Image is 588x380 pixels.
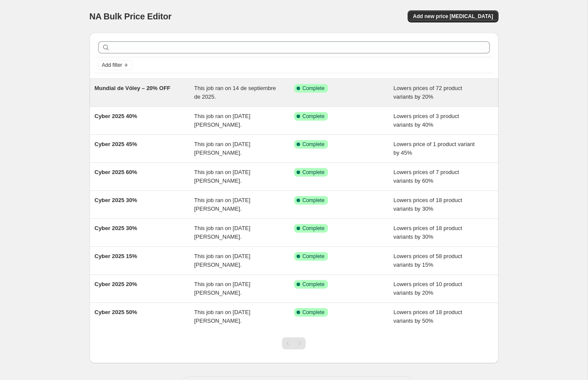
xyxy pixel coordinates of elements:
span: This job ran on [DATE][PERSON_NAME]. [194,169,251,184]
span: Add new price [MEDICAL_DATA] [413,13,493,20]
span: This job ran on [DATE][PERSON_NAME]. [194,309,251,324]
span: Lowers price of 1 product variant by 45% [393,141,475,156]
span: Cyber 2025 30% [95,197,137,203]
span: Complete [303,309,325,316]
span: This job ran on [DATE][PERSON_NAME]. [194,281,251,296]
span: Cyber 2025 40% [95,113,137,119]
button: Add filter [98,60,133,70]
span: Complete [303,85,325,92]
span: Cyber 2025 45% [95,141,137,147]
span: Cyber 2025 30% [95,225,137,231]
span: Complete [303,141,325,148]
span: This job ran on 14 de septiembre de 2025. [194,85,276,100]
span: This job ran on [DATE][PERSON_NAME]. [194,141,251,156]
span: Lowers prices of 58 product variants by 15% [393,253,462,268]
span: Complete [303,225,325,232]
span: Complete [303,169,325,176]
span: Cyber 2025 50% [95,309,137,315]
span: Complete [303,281,325,288]
span: Lowers prices of 10 product variants by 20% [393,281,462,296]
span: Complete [303,253,325,260]
span: Complete [303,113,325,120]
span: Add filter [102,62,122,69]
span: Cyber 2025 20% [95,281,137,287]
span: NA Bulk Price Editor [90,12,172,21]
span: This job ran on [DATE][PERSON_NAME]. [194,253,251,268]
span: Cyber 2025 15% [95,253,137,259]
button: Add new price [MEDICAL_DATA] [408,10,498,22]
span: Lowers prices of 3 product variants by 40% [393,113,459,128]
span: This job ran on [DATE][PERSON_NAME]. [194,113,251,128]
nav: Pagination [282,337,306,349]
span: Complete [303,197,325,204]
span: This job ran on [DATE][PERSON_NAME]. [194,197,251,212]
span: This job ran on [DATE][PERSON_NAME]. [194,225,251,240]
span: Mundial de Vóley – 20% OFF [95,85,170,91]
span: Cyber 2025 60% [95,169,137,175]
span: Lowers prices of 7 product variants by 60% [393,169,459,184]
span: Lowers prices of 72 product variants by 20% [393,85,462,100]
span: Lowers prices of 18 product variants by 50% [393,309,462,324]
span: Lowers prices of 18 product variants by 30% [393,225,462,240]
span: Lowers prices of 18 product variants by 30% [393,197,462,212]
